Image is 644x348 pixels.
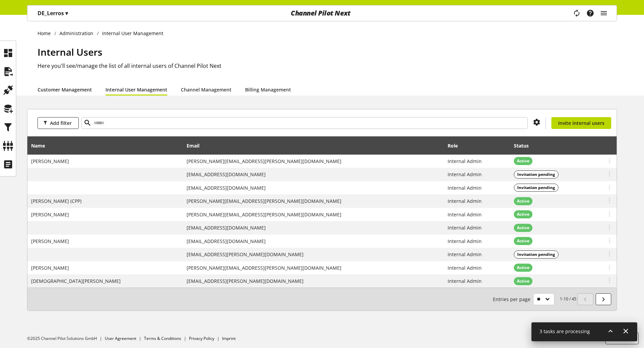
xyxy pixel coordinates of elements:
[493,296,533,303] span: Entries per page
[517,185,555,191] span: Invitation pending
[448,265,482,271] span: Internal Admin
[144,336,181,341] a: Terms & Conditions
[187,224,266,231] span: [EMAIL_ADDRESS][DOMAIN_NAME]
[187,198,341,204] span: [PERSON_NAME][EMAIL_ADDRESS][PERSON_NAME][DOMAIN_NAME]
[551,117,611,129] a: Invite internal users
[187,265,341,271] span: [PERSON_NAME][EMAIL_ADDRESS][PERSON_NAME][DOMAIN_NAME]
[181,86,232,93] a: Channel Management
[448,278,482,284] span: Internal Admin
[517,225,529,231] span: Active
[31,158,69,164] span: [PERSON_NAME]
[187,278,304,284] span: [EMAIL_ADDRESS][PERSON_NAME][DOMAIN_NAME]
[187,251,304,258] span: [EMAIL_ADDRESS][PERSON_NAME][DOMAIN_NAME]
[448,238,482,244] span: Internal Admin
[448,158,482,164] span: Internal Admin
[245,86,291,93] a: Billing Management
[38,117,79,129] button: Add filter
[448,198,482,204] span: Internal Admin
[448,211,482,218] span: Internal Admin
[448,171,482,178] span: Internal Admin
[187,158,341,164] span: [PERSON_NAME][EMAIL_ADDRESS][PERSON_NAME][DOMAIN_NAME]
[189,336,214,341] a: Privacy Policy
[31,142,52,149] div: Name
[38,86,92,93] a: Customer Management
[187,171,266,178] span: [EMAIL_ADDRESS][DOMAIN_NAME]
[38,62,617,70] h2: Here you'll see/manage the list of all internal users of Channel Pilot Next
[27,336,105,342] li: ©2025 Channel Pilot Solutions GmbH
[31,238,69,244] span: [PERSON_NAME]
[514,142,535,149] div: Status
[56,30,97,37] a: Administration
[187,211,341,218] span: [PERSON_NAME][EMAIL_ADDRESS][PERSON_NAME][DOMAIN_NAME]
[517,251,555,258] span: Invitation pending
[448,251,482,258] span: Internal Admin
[558,119,604,127] span: Invite internal users
[38,9,68,17] p: DE_Lerros
[27,5,617,21] nav: main navigation
[517,198,529,204] span: Active
[517,211,529,217] span: Active
[65,9,68,17] span: ▾
[448,142,464,149] div: Role
[187,142,206,149] div: Email
[517,171,555,178] span: Invitation pending
[31,278,121,284] span: [DEMOGRAPHIC_DATA][PERSON_NAME]
[517,158,529,164] span: Active
[50,119,72,127] span: Add filter
[38,30,54,37] a: Home
[31,198,81,204] span: [PERSON_NAME] (CPP)
[517,278,529,284] span: Active
[31,211,69,218] span: [PERSON_NAME]
[517,238,529,244] span: Active
[38,46,102,58] span: Internal Users
[222,336,236,341] a: Imprint
[517,265,529,271] span: Active
[448,185,482,191] span: Internal Admin
[187,185,266,191] span: [EMAIL_ADDRESS][DOMAIN_NAME]
[105,336,136,341] a: User Agreement
[493,293,576,305] small: 1-10 / 45
[105,86,167,93] a: Internal User Management
[31,265,69,271] span: [PERSON_NAME]
[540,328,590,334] span: 3 tasks are processing
[448,224,482,231] span: Internal Admin
[187,238,266,244] span: [EMAIL_ADDRESS][DOMAIN_NAME]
